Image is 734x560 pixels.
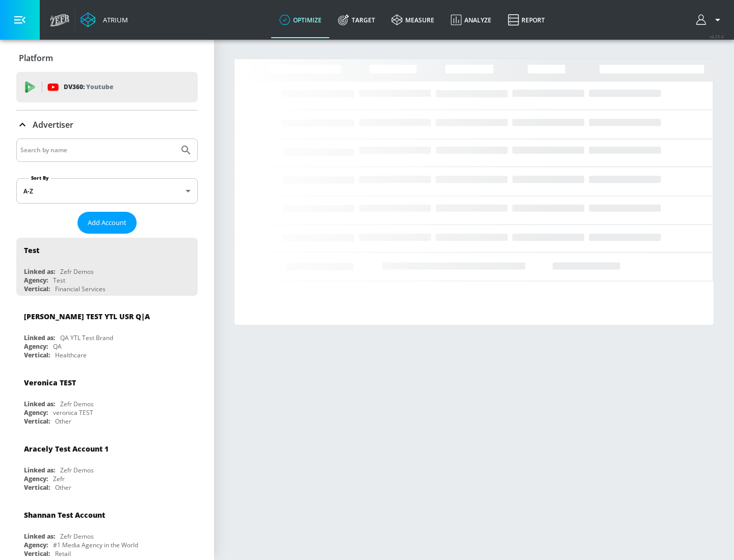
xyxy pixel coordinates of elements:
div: Platform [16,44,198,72]
div: QA [53,342,62,351]
div: Zefr Demos [60,532,94,541]
div: Agency: [24,541,48,549]
div: Agency: [24,342,48,351]
div: [PERSON_NAME] TEST YTL USR Q|ALinked as:QA YTL Test BrandAgency:QAVertical:Healthcare [16,304,198,362]
a: Report [500,2,553,38]
a: Analyze [442,2,500,38]
div: Linked as: [24,267,55,276]
div: Agency: [24,408,48,417]
div: Zefr Demos [60,400,94,408]
p: Platform [19,52,53,64]
div: Vertical: [24,549,50,558]
div: Healthcare [55,351,87,359]
div: Agency: [24,474,48,483]
button: Add Account [77,212,137,234]
div: Linked as: [24,532,55,541]
div: Other [55,417,71,426]
div: [PERSON_NAME] TEST YTL USR Q|A [24,312,150,321]
div: Advertiser [16,110,198,139]
div: Other [55,483,71,492]
div: Vertical: [24,483,50,492]
div: Test [24,245,39,255]
div: veronica TEST [53,408,93,417]
div: Test [53,276,65,285]
div: Aracely Test Account 1Linked as:Zefr DemosAgency:ZefrVertical:Other [16,436,198,494]
p: DV360: [64,81,113,93]
div: Retail [55,549,71,558]
div: Zefr Demos [60,267,94,276]
div: Vertical: [24,351,50,359]
div: Zefr [53,474,65,483]
a: Atrium [81,12,128,27]
span: Add Account [88,217,126,229]
input: Search by name [20,144,175,157]
a: optimize [271,2,330,38]
div: DV360: Youtube [16,72,198,102]
div: Linked as: [24,333,55,342]
div: Atrium [99,15,128,24]
div: Linked as: [24,400,55,408]
div: #1 Media Agency in the World [53,541,138,549]
div: Vertical: [24,285,50,293]
div: Veronica TESTLinked as:Zefr DemosAgency:veronica TESTVertical:Other [16,370,198,428]
div: TestLinked as:Zefr DemosAgency:TestVertical:Financial Services [16,238,198,296]
p: Advertiser [33,119,73,130]
div: Zefr Demos [60,466,94,474]
div: Shannan Test Account [24,510,105,520]
div: Agency: [24,276,48,285]
div: Veronica TEST [24,378,76,387]
div: Financial Services [55,285,106,293]
div: QA YTL Test Brand [60,333,113,342]
div: Vertical: [24,417,50,426]
a: Target [330,2,383,38]
a: measure [383,2,442,38]
span: v 4.25.4 [710,34,724,39]
label: Sort By [29,175,51,181]
div: Linked as: [24,466,55,474]
p: Youtube [86,81,113,92]
div: A-Z [16,178,198,204]
div: Aracely Test Account 1 [24,444,109,454]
